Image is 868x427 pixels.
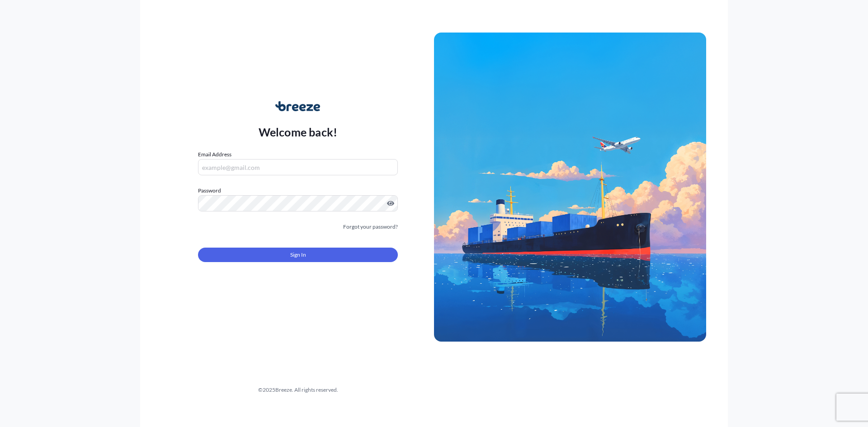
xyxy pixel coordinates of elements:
[198,159,398,175] input: example@gmail.com
[198,150,231,159] label: Email Address
[198,186,398,195] label: Password
[434,33,706,342] img: Ship illustration
[387,200,394,207] button: Show password
[162,385,434,394] div: © 2025 Breeze. All rights reserved.
[259,125,338,139] p: Welcome back!
[198,248,398,262] button: Sign In
[343,222,398,231] a: Forgot your password?
[290,250,306,259] span: Sign In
